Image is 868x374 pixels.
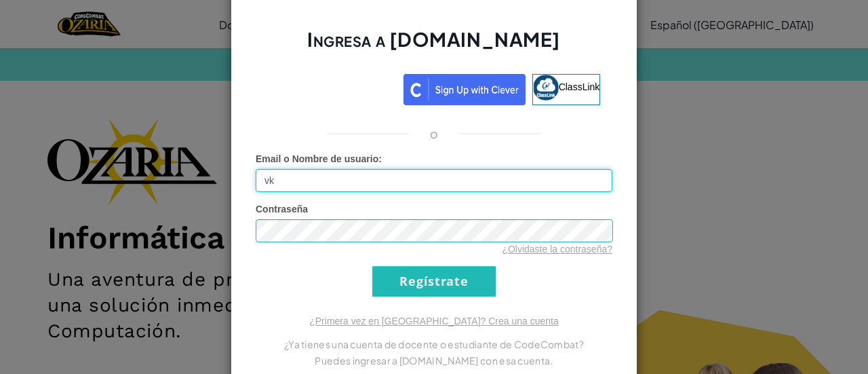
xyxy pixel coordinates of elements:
[256,153,378,164] span: Email o Nombre de usuario
[256,26,612,66] h2: Ingresa a [DOMAIN_NAME]
[309,316,559,326] a: ¿Primera vez en [GEOGRAPHIC_DATA]? Crea una cuenta
[403,74,526,105] img: clever_sso_button@2x.png
[256,336,612,352] p: ¿Ya tienes una cuenta de docente o estudiante de CodeCombat?
[533,75,559,100] img: classlink-logo-small.png
[372,266,496,297] input: Regístrate
[559,81,600,92] span: ClassLink
[256,152,382,166] label: :
[261,73,403,102] iframe: Botón de Acceder con Google
[256,204,308,214] span: Contraseña
[256,352,612,369] p: Puedes ingresar a [DOMAIN_NAME] con esa cuenta.
[430,126,438,142] p: o
[502,244,612,255] a: ¿Olvidaste la contraseña?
